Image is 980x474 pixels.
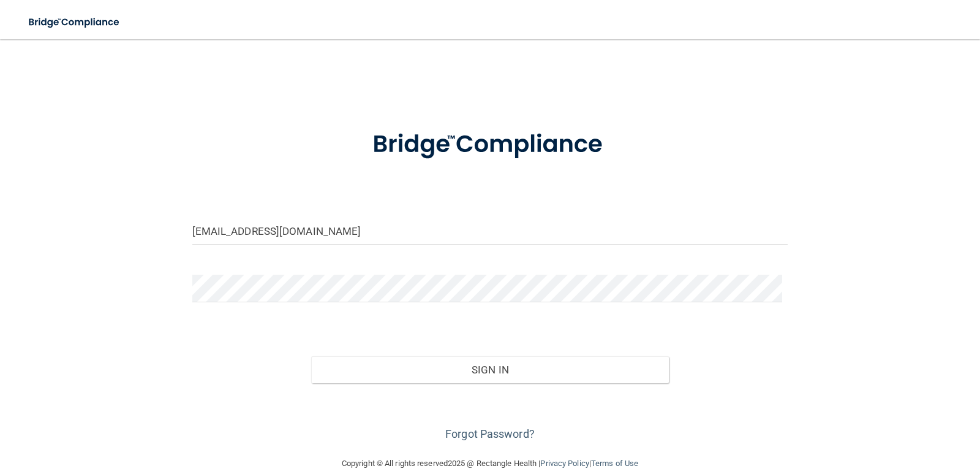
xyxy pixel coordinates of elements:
[540,459,589,468] a: Privacy Policy
[591,459,638,468] a: Terms of Use
[192,217,788,245] input: Email
[311,356,669,383] button: Sign In
[347,113,633,177] img: bridge_compliance_login_screen.278c3ca4.svg
[18,10,131,35] img: bridge_compliance_login_screen.278c3ca4.svg
[445,427,535,440] a: Forgot Password?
